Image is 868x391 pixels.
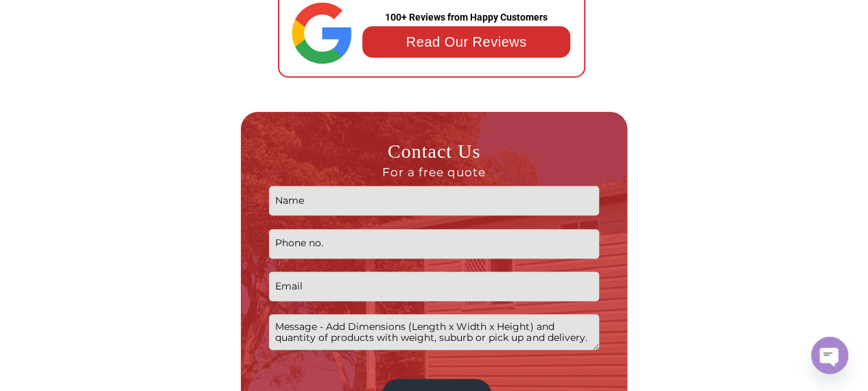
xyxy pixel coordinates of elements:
span: For a free quote [269,165,600,180]
a: Read Our Reviews [406,34,527,49]
input: Name [269,186,600,215]
strong: 100+ Reviews from Happy Customers [385,12,548,23]
input: Email [269,272,600,301]
input: Phone no. [269,229,600,259]
h3: Contact Us [269,139,600,179]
